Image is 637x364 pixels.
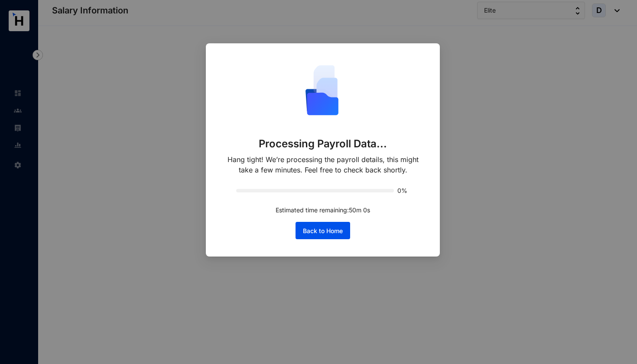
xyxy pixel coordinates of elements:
[223,154,422,175] p: Hang tight! We’re processing the payroll details, this might take a few minutes. Feel free to che...
[259,137,387,151] p: Processing Payroll Data...
[276,205,370,215] p: Estimated time remaining: 50 m 0 s
[296,222,350,239] button: Back to Home
[303,227,343,235] span: Back to Home
[397,188,409,194] span: 0%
